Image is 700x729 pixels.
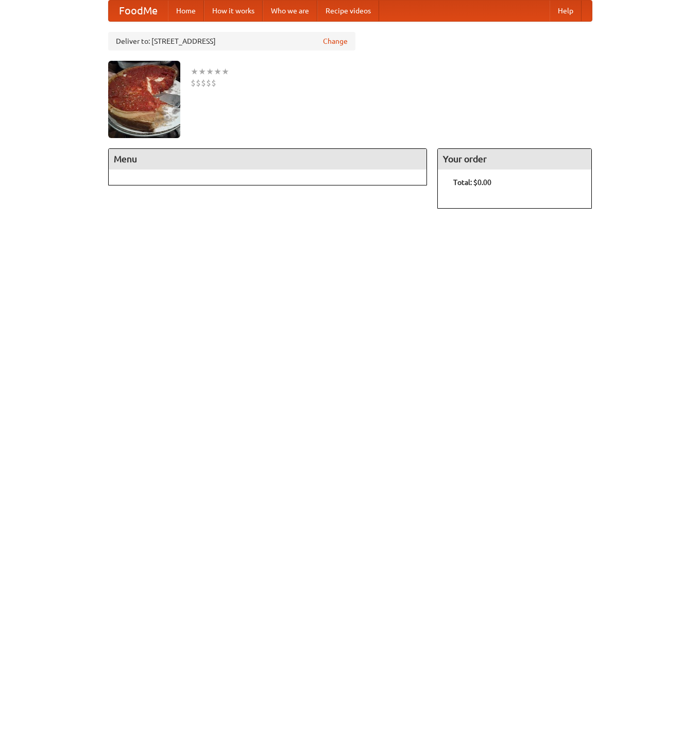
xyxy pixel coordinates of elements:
li: $ [211,77,216,89]
li: $ [196,77,201,89]
h4: Your order [438,149,591,169]
a: Home [168,1,204,21]
li: $ [206,77,211,89]
a: How it works [204,1,263,21]
a: Change [323,36,348,46]
div: Deliver to: [STREET_ADDRESS] [108,32,355,50]
li: ★ [206,66,214,77]
img: angular.jpg [108,61,180,138]
li: ★ [214,66,221,77]
a: FoodMe [109,1,168,21]
li: ★ [221,66,229,77]
a: Help [550,1,582,21]
li: $ [201,77,206,89]
a: Who we are [263,1,317,21]
li: ★ [198,66,206,77]
li: ★ [191,66,198,77]
a: Recipe videos [317,1,379,21]
li: $ [191,77,196,89]
b: Total: $0.00 [453,178,491,187]
h4: Menu [109,149,427,169]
